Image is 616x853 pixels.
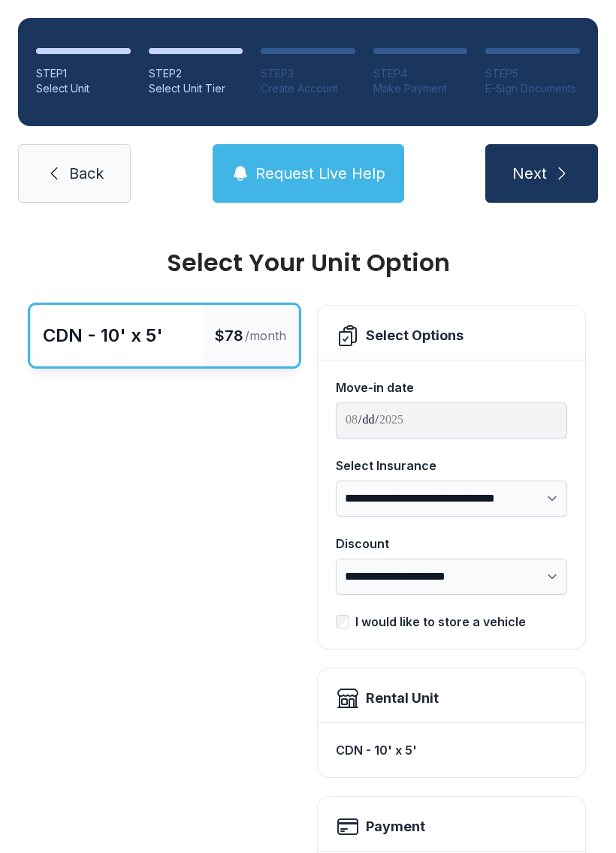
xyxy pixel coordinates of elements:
h2: Payment [366,816,425,837]
div: Make Payment [373,81,468,96]
div: Rental Unit [366,688,439,709]
div: Discount [336,535,567,553]
div: Select Your Unit Option [30,251,586,275]
div: Select Options [366,325,464,346]
select: Select Insurance [336,481,567,517]
div: Move-in date [336,378,567,396]
div: STEP 2 [149,66,243,81]
span: Request Live Help [255,163,385,184]
div: Select Unit Tier [149,81,243,96]
div: Select Insurance [336,457,567,475]
div: Select Unit [36,81,131,96]
span: $78 [215,325,243,346]
span: /month [245,327,286,345]
div: CDN - 10' x 5' [336,735,567,765]
div: STEP 5 [485,66,580,81]
div: STEP 1 [36,66,131,81]
div: Create Account [261,81,355,96]
div: I would like to store a vehicle [355,613,526,631]
div: E-Sign Documents [485,81,580,96]
div: STEP 4 [373,66,468,81]
span: Back [69,163,104,184]
div: STEP 3 [261,66,355,81]
input: Move-in date [336,402,567,439]
select: Discount [336,559,567,595]
span: Next [512,163,547,184]
div: CDN - 10' x 5' [43,324,163,348]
